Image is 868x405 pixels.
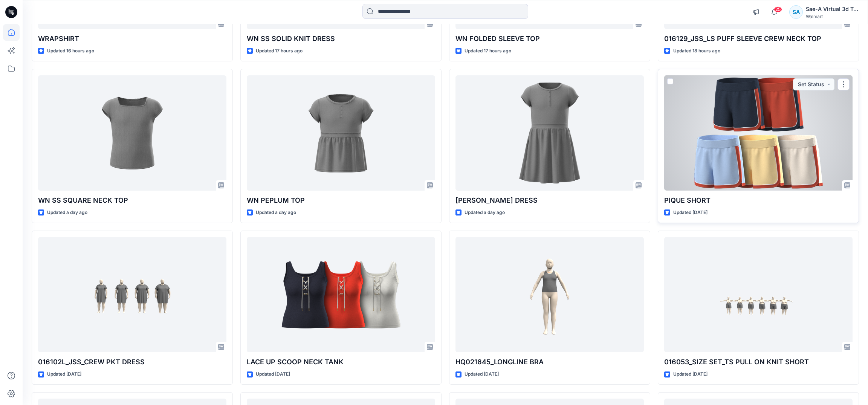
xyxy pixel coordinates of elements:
[47,370,81,378] p: Updated [DATE]
[664,237,853,353] a: 016053_SIZE SET_TS PULL ON KNIT SHORT
[38,237,226,353] a: 016102L_JSS_CREW PKT DRESS
[774,6,782,12] span: 25
[38,195,226,206] p: WN SS SQUARE NECK TOP
[47,47,94,55] p: Updated 16 hours ago
[664,195,853,206] p: PIQUE SHORT
[247,75,435,191] a: WN PEPLUM TOP
[673,370,708,378] p: Updated [DATE]
[38,34,226,44] p: WRAPSHIRT
[256,47,303,55] p: Updated 17 hours ago
[47,209,87,217] p: Updated a day ago
[247,357,435,367] p: LACE UP SCOOP NECK TANK
[247,237,435,353] a: LACE UP SCOOP NECK TANK
[455,75,644,191] a: WN HENLEY DRESS
[38,357,226,367] p: 016102L_JSS_CREW PKT DRESS
[455,357,644,367] p: HQ021645_LONGLINE BRA
[465,370,499,378] p: Updated [DATE]
[465,209,505,217] p: Updated a day ago
[256,370,290,378] p: Updated [DATE]
[247,34,435,44] p: WN SS SOLID KNIT DRESS
[247,195,435,206] p: WN PEPLUM TOP
[789,5,803,19] div: SA
[664,34,853,44] p: 016129_JSS_LS PUFF SLEEVE CREW NECK TOP
[38,75,226,191] a: WN SS SQUARE NECK TOP
[673,209,708,217] p: Updated [DATE]
[673,47,720,55] p: Updated 18 hours ago
[806,14,859,19] div: Walmart
[455,237,644,353] a: HQ021645_LONGLINE BRA
[465,47,511,55] p: Updated 17 hours ago
[806,5,859,14] div: Sae-A Virtual 3d Team
[455,195,644,206] p: [PERSON_NAME] DRESS
[455,34,644,44] p: WN FOLDED SLEEVE TOP
[256,209,296,217] p: Updated a day ago
[664,75,853,191] a: PIQUE SHORT
[664,357,853,367] p: 016053_SIZE SET_TS PULL ON KNIT SHORT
